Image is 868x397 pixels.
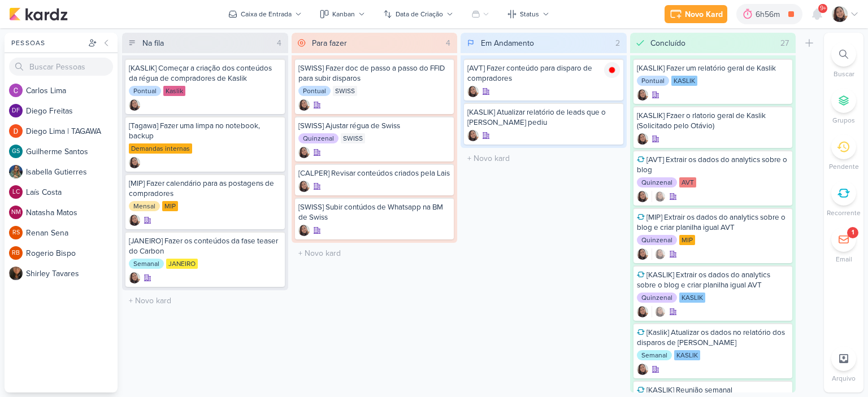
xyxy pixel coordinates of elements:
div: Criador(a): Sharlene Khoury [637,191,648,202]
div: Pontual [129,86,161,96]
img: Sharlene Khoury [637,306,648,317]
div: I s a b e l l a G u t i e r r e s [26,166,118,178]
div: [JANEIRO] Fazer os conteúdos da fase teaser do Carbon [129,236,281,256]
img: Sharlene Khoury [832,6,848,22]
div: Criador(a): Sharlene Khoury [298,99,310,111]
p: Recorrente [827,208,861,218]
div: Colaboradores: Sharlene Khoury [652,191,666,202]
div: MIP [162,201,178,211]
div: Renan Sena [9,226,23,239]
div: Criador(a): Sharlene Khoury [129,157,140,168]
div: [SWISS] Ajustar régua de Swiss [298,121,451,131]
div: [KASLIK] Atualizar relatório de leads que o Otávio pediu [467,107,620,128]
div: KASLIK [674,350,700,360]
div: Criador(a): Sharlene Khoury [298,225,310,236]
div: MIP [679,235,695,245]
div: SWISS [333,86,357,96]
li: Ctrl + F [824,42,863,79]
div: [KASLIK] Extrair os dados do analytics sobre o blog e criar planilha igual AVT [637,270,789,290]
div: [SWISS] Fazer doc de passo a passo do FFID para subir disparos [298,63,451,84]
div: R e n a n S e n a [26,227,118,239]
div: Quinzenal [298,133,338,143]
div: Criador(a): Sharlene Khoury [467,130,479,141]
div: [AVT] Fazer conteúdo para disparo de compradores [467,63,620,84]
div: AVT [679,177,696,187]
div: Mensal [129,201,160,211]
div: N a t a s h a M a t o s [26,207,118,219]
div: Guilherme Santos [9,145,23,158]
div: Diego Freitas [9,104,23,117]
div: Pontual [637,76,669,86]
img: Sharlene Khoury [637,248,648,260]
div: Pontual [298,86,331,96]
img: Sharlene Khoury [129,99,140,111]
span: 9+ [820,4,826,13]
div: JANEIRO [166,259,198,269]
div: R o g e r i o B i s p o [26,247,118,259]
p: GS [12,149,20,155]
p: Buscar [834,69,854,79]
button: Novo Kard [665,5,727,23]
div: 27 [776,37,793,49]
img: kardz.app [9,7,68,21]
div: Criador(a): Sharlene Khoury [298,147,310,158]
div: Pessoas [9,38,86,48]
img: Sharlene Khoury [654,306,666,317]
div: Criador(a): Sharlene Khoury [637,248,648,260]
div: 2 [611,37,624,49]
div: Semanal [129,259,164,269]
img: Sharlene Khoury [298,225,310,236]
img: Shirley Tavares [9,267,23,280]
div: L a í s C o s t a [26,186,118,198]
div: Natasha Matos [9,206,23,219]
div: Quinzenal [637,293,677,303]
div: Colaboradores: Sharlene Khoury [652,248,666,260]
div: [KASLIK] Começar a criação dos conteúdos da régua de compradores de Kaslik [129,63,281,84]
img: Isabella Gutierres [9,165,23,178]
div: S h i r l e y T a v a r e s [26,268,118,280]
p: LC [12,189,20,195]
div: [AVT] Extrair os dados do analytics sobre o blog [637,155,789,175]
img: tracking [604,62,620,78]
p: RB [12,250,20,256]
div: 1 [852,228,854,237]
div: 4 [441,37,455,49]
img: Sharlene Khoury [129,272,140,283]
div: 4 [272,37,286,49]
div: D i e g o L i m a | T A G A W A [26,125,118,137]
div: SWISS [341,133,365,143]
div: Criador(a): Sharlene Khoury [467,86,479,97]
input: + Novo kard [294,245,455,261]
div: G u i l h e r m e S a n t o s [26,146,118,158]
p: NM [11,210,21,216]
img: Sharlene Khoury [654,191,666,202]
img: Sharlene Khoury [637,133,648,145]
div: Criador(a): Sharlene Khoury [129,99,140,111]
div: Criador(a): Sharlene Khoury [637,133,648,145]
input: + Novo kard [124,293,286,309]
img: Sharlene Khoury [637,364,648,375]
div: Novo Kard [685,8,723,20]
div: [KASLIK] Reunião semanal [637,385,789,395]
div: Demandas internas [129,143,192,154]
div: [MIP] Extrair os dados do analytics sobre o blog e criar planilha igual AVT [637,212,789,233]
div: Rogerio Bispo [9,246,23,260]
img: Sharlene Khoury [298,99,310,111]
input: + Novo kard [463,150,624,167]
div: KASLIK [679,293,705,303]
div: Semanal [637,350,672,360]
input: Buscar Pessoas [9,58,113,76]
div: Criador(a): Sharlene Khoury [129,272,140,283]
img: Sharlene Khoury [637,191,648,202]
div: Criador(a): Sharlene Khoury [298,181,310,192]
img: Sharlene Khoury [467,130,479,141]
p: Email [836,254,852,264]
div: Quinzenal [637,235,677,245]
img: Sharlene Khoury [298,147,310,158]
img: Sharlene Khoury [129,157,140,168]
div: Criador(a): Sharlene Khoury [129,215,140,226]
div: Colaboradores: Sharlene Khoury [652,306,666,317]
div: Laís Costa [9,185,23,199]
div: [MIP] Fazer calendário para as postagens de compradores [129,178,281,199]
div: Criador(a): Sharlene Khoury [637,89,648,101]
